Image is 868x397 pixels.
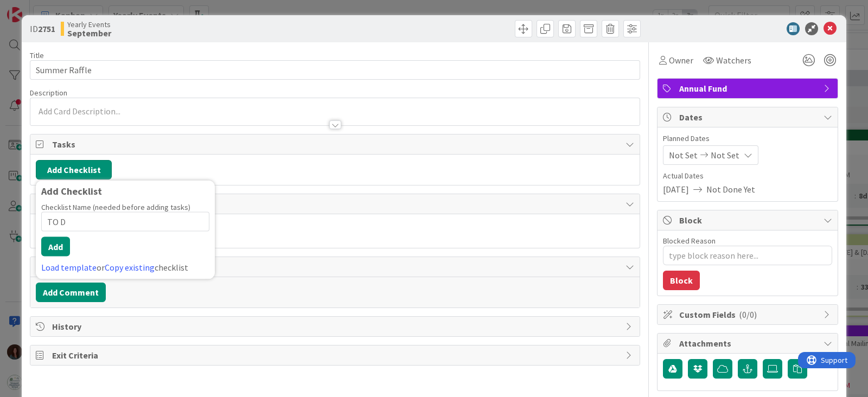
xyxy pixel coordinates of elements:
span: ID [30,22,55,35]
button: Add Checklist [36,160,112,180]
b: September [67,29,111,37]
span: Custom Fields [679,308,818,321]
span: Comments [52,260,620,273]
span: Tasks [52,138,620,151]
span: Not Set [669,149,698,162]
div: Add Checklist [41,186,209,197]
button: Add Comment [36,283,106,302]
a: Copy existing [105,262,155,273]
span: Support [23,2,49,15]
input: type card name here... [30,60,640,80]
button: Add [41,237,70,257]
span: Attachments [679,337,818,350]
span: Not Set [711,149,739,162]
span: Block [679,214,818,227]
span: Description [30,88,67,98]
span: History [52,320,620,333]
span: Planned Dates [663,133,832,144]
span: Not Done Yet [706,183,755,196]
a: Load template [41,262,97,273]
b: 2751 [38,23,55,34]
span: Dates [679,111,818,124]
span: Yearly Events [67,20,111,29]
span: [DATE] [663,183,689,196]
label: Checklist Name (needed before adding tasks) [41,202,190,212]
label: Title [30,50,44,60]
label: Blocked Reason [663,236,716,246]
span: ( 0/0 ) [739,309,757,320]
span: Annual Fund [679,82,818,95]
button: Block [663,271,700,290]
span: Watchers [716,54,751,67]
span: Links [52,197,620,210]
span: Actual Dates [663,170,832,182]
div: or checklist [41,261,209,274]
span: Exit Criteria [52,349,620,362]
span: Owner [669,54,693,67]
